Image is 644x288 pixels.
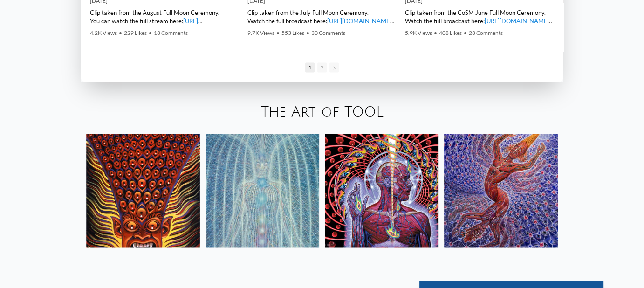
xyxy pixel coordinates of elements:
[247,8,396,25] div: Clip taken from the July Full Moon Ceremony. Watch the full broadcast here: | [PERSON_NAME] | ► W...
[327,17,394,25] a: [URL][DOMAIN_NAME]
[464,29,467,36] span: •
[154,29,188,36] span: 18 Comments
[469,29,503,36] span: 28 Comments
[405,8,553,25] div: Clip taken from the CoSM June Full Moon Ceremony. Watch the full broadcast here: | [PERSON_NAME] ...
[485,17,552,25] a: [URL][DOMAIN_NAME]
[405,29,432,36] span: 5.9K Views
[119,29,122,36] span: •
[247,29,274,36] span: 9.7K Views
[124,29,147,36] span: 229 Likes
[306,29,309,36] span: •
[317,62,327,72] span: 2
[439,29,462,36] span: 408 Likes
[261,104,384,120] a: The Art of TOOL
[311,29,345,36] span: 30 Comments
[149,29,152,36] span: •
[305,62,315,72] span: 1
[90,8,238,25] div: Clip taken from the August Full Moon Ceremony. You can watch the full stream here: | [PERSON_NAME...
[276,29,280,36] span: •
[281,29,304,36] span: 553 Likes
[434,29,437,36] span: •
[90,29,117,36] span: 4.2K Views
